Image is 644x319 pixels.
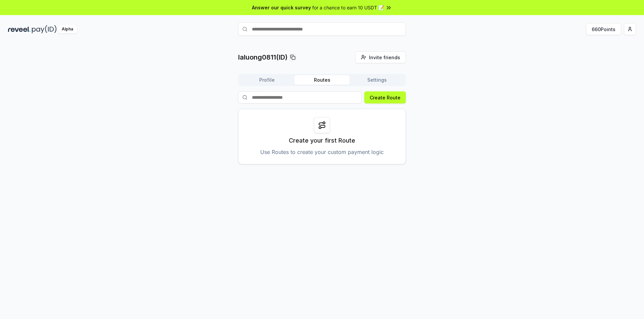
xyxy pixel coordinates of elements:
[369,54,400,61] span: Invite friends
[364,91,406,103] button: Create Route
[355,51,406,63] button: Invite friends
[586,23,621,35] button: 660Points
[238,53,287,62] p: laluong0811(ID)
[294,75,350,85] button: Routes
[58,25,77,33] div: Alpha
[260,148,384,156] p: Use Routes to create your custom payment logic
[8,25,31,33] img: reveel_dark
[252,4,311,11] span: Answer our quick survey
[32,25,57,33] img: pay_id
[350,75,405,85] button: Settings
[239,75,294,85] button: Profile
[289,136,355,145] p: Create your first Route
[312,4,384,11] span: for a chance to earn 10 USDT 📝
